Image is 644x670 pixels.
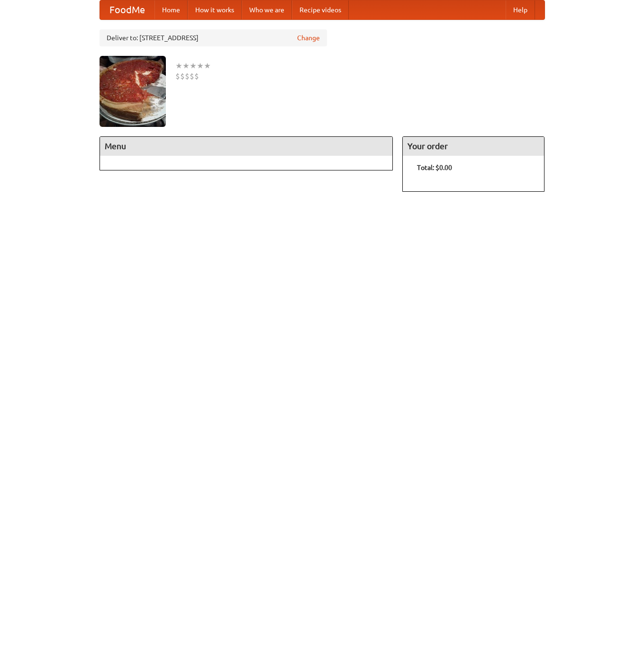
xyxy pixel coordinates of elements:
li: ★ [204,61,211,71]
h4: Your order [403,137,544,156]
div: Deliver to: [STREET_ADDRESS] [100,29,327,46]
a: Home [154,0,188,19]
b: Total: $0.00 [417,164,452,171]
h4: Menu [100,137,393,156]
a: How it works [188,0,242,19]
li: ★ [182,61,190,71]
a: Help [506,0,535,19]
img: angular.jpg [100,56,166,127]
li: ★ [190,61,197,71]
a: Recipe videos [292,0,349,19]
li: $ [194,71,199,81]
li: $ [190,71,194,81]
li: ★ [175,61,182,71]
a: Who we are [242,0,292,19]
li: ★ [197,61,204,71]
a: Change [297,33,320,43]
a: FoodMe [100,0,154,19]
li: $ [175,71,180,81]
li: $ [180,71,185,81]
li: $ [185,71,190,81]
